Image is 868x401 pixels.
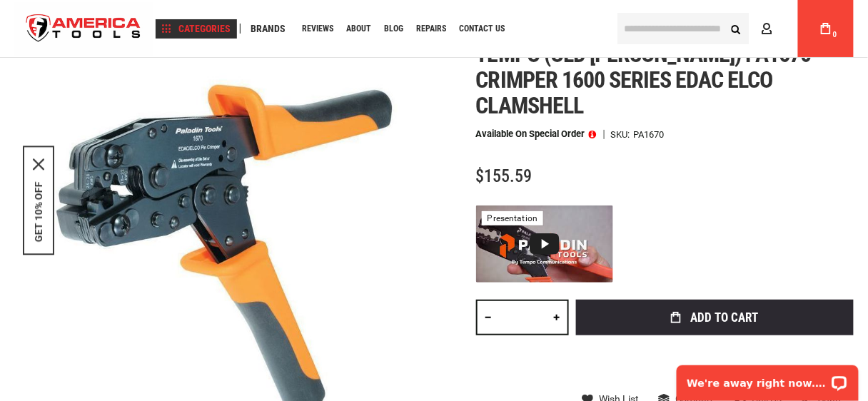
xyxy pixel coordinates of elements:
span: Reviews [302,24,333,33]
img: America Tools [14,2,153,56]
a: Contact Us [453,19,511,39]
a: store logo [14,2,153,56]
svg: close icon [33,159,44,171]
a: Reviews [296,19,340,39]
button: Add to Cart [576,300,854,335]
span: Categories [162,24,231,34]
button: Close [33,159,44,171]
button: Search [722,15,750,42]
iframe: LiveChat chat widget [667,356,868,401]
span: About [346,24,371,33]
span: 0 [833,31,837,39]
span: Brands [251,24,286,34]
a: Brands [244,19,292,39]
span: Blog [384,24,403,33]
a: Categories [156,19,237,39]
a: About [340,19,378,39]
span: Contact Us [459,24,505,33]
a: Blog [378,19,410,39]
button: GET 10% OFF [33,182,44,243]
span: Repairs [416,24,446,33]
span: Add to Cart [690,312,758,324]
a: Repairs [410,19,453,39]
